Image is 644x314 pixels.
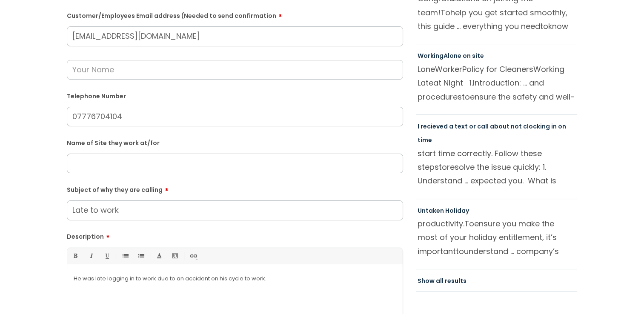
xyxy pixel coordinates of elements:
span: to [456,246,464,257]
a: I recieved a text or call about not clocking in on time [418,122,566,144]
span: Worker [435,64,462,74]
a: Link [188,251,198,261]
label: Name of Site they work at/for [67,138,403,147]
p: Lone Policy for Cleaners at Night 1.Introduction: ... and procedures ensure the safety and well-b... [418,63,576,103]
label: Subject of why they are calling [67,183,403,194]
label: Customer/Employees Email address (Needed to send confirmation [67,9,403,20]
span: to [540,21,548,31]
a: Font Color [154,251,164,261]
span: Working [533,64,564,74]
a: • Unordered List (Ctrl-Shift-7) [120,251,130,261]
label: Telephone Number [67,91,403,100]
a: Italic (Ctrl-I) [86,251,96,261]
a: Back Color [169,251,180,261]
a: Underline(Ctrl-U) [101,251,112,261]
label: Description [67,230,403,240]
a: Show all results [418,277,467,285]
span: To [441,7,450,18]
p: He was late logging in to work due to an accident on his cycle to work. [74,275,396,283]
p: productivity. ensure you make the most of your holiday entitlement, it’s important understand ...... [418,217,576,258]
a: Untaken Holiday [418,206,469,215]
input: Your Name [67,60,403,80]
p: start time correctly. Follow these steps resolve the issue quickly: 1. Understand ... expected yo... [418,147,576,188]
a: 1. Ordered List (Ctrl-Shift-8) [135,251,146,261]
a: Bold (Ctrl-B) [70,251,80,261]
span: To [464,218,474,229]
span: to [462,91,470,102]
span: Late [418,77,433,88]
span: to [439,162,447,172]
a: WorkingAlone on site [418,51,484,60]
span: Working [418,51,444,60]
input: Email [67,26,403,46]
